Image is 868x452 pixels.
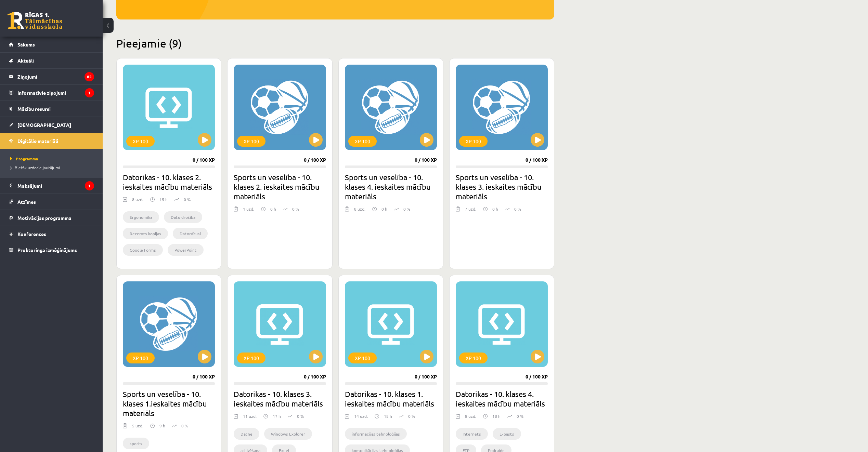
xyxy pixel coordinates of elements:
div: XP 100 [459,136,488,147]
p: 17 h [273,413,281,419]
div: XP 100 [126,353,155,363]
p: 0 h [381,206,387,212]
div: XP 100 [459,353,488,363]
legend: Informatīvie ziņojumi [17,85,94,101]
li: Datorvīrusi [173,228,208,239]
li: Google Forms [123,244,163,256]
div: XP 100 [237,136,265,147]
div: 14 uzd. [354,413,368,423]
span: Digitālie materiāli [17,138,58,144]
div: 5 uzd. [132,423,143,433]
div: XP 100 [237,353,265,363]
p: 0 % [514,206,521,212]
a: Biežāk uzdotie jautājumi [10,164,96,171]
p: 18 h [384,413,392,419]
h2: Datorikas - 10. klases 3. ieskaites mācību materiāls [234,389,326,408]
p: 18 h [492,413,501,419]
a: Mācību resursi [9,101,94,117]
h2: Sports un veselība - 10. klases 1.ieskaites mācību materiāls [123,389,215,418]
li: E-pasts [493,428,521,440]
div: XP 100 [348,353,377,363]
p: 0 % [184,196,191,202]
a: Aktuāli [9,53,94,68]
a: Atzīmes [9,194,94,210]
div: 8 uzd. [465,413,476,423]
a: Konferences [9,226,94,242]
h2: Sports un veselība - 10. klases 4. ieskaites mācību materiāls [345,172,437,201]
p: 0 h [492,206,498,212]
span: Programma [10,156,38,161]
li: sports [123,438,149,449]
a: Motivācijas programma [9,210,94,226]
h2: Sports un veselība - 10. klases 2. ieskaites mācību materiāls [234,172,326,201]
li: Datne [234,428,259,440]
span: Aktuāli [17,57,34,64]
p: 0 h [270,206,276,212]
p: 0 % [181,423,188,429]
li: PowerPoint [168,244,204,256]
i: 1 [85,181,94,190]
div: 1 uzd. [243,206,254,216]
div: 8 uzd. [354,206,365,216]
p: 15 h [159,196,168,202]
li: Datu drošība [164,211,202,223]
a: Rīgas 1. Tālmācības vidusskola [8,12,62,29]
div: 11 uzd. [243,413,257,423]
span: Sākums [17,41,35,48]
li: Ergonomika [123,211,159,223]
a: Sākums [9,37,94,52]
span: Proktoringa izmēģinājums [17,247,77,253]
legend: Maksājumi [17,178,94,194]
a: Proktoringa izmēģinājums [9,242,94,258]
span: [DEMOGRAPHIC_DATA] [17,122,71,128]
p: 0 % [297,413,304,419]
li: Rezerves kopijas [123,228,168,239]
div: XP 100 [348,136,377,147]
span: Konferences [17,231,46,237]
a: [DEMOGRAPHIC_DATA] [9,117,94,133]
a: Maksājumi1 [9,178,94,194]
i: 82 [85,72,94,81]
h2: Datorikas - 10. klases 1. ieskaites mācību materiāls [345,389,437,408]
p: 0 % [403,206,410,212]
li: Windows Explorer [264,428,312,440]
p: 9 h [159,423,165,429]
li: informācijas tehnoloģijas [345,428,407,440]
div: 7 uzd. [465,206,476,216]
span: Mācību resursi [17,106,51,112]
span: Motivācijas programma [17,215,72,221]
a: Informatīvie ziņojumi1 [9,85,94,101]
span: Biežāk uzdotie jautājumi [10,165,60,170]
span: Atzīmes [17,199,36,205]
p: 0 % [408,413,415,419]
h2: Pieejamie (9) [116,37,554,50]
i: 1 [85,88,94,97]
legend: Ziņojumi [17,69,94,84]
li: Internets [456,428,488,440]
a: Ziņojumi82 [9,69,94,84]
div: XP 100 [126,136,155,147]
a: Digitālie materiāli [9,133,94,149]
h2: Datorikas - 10. klases 2. ieskaites mācību materiāls [123,172,215,191]
div: 8 uzd. [132,196,143,207]
p: 0 % [292,206,299,212]
p: 0 % [517,413,523,419]
h2: Datorikas - 10. klases 4. ieskaites mācību materiāls [456,389,548,408]
h2: Sports un veselība - 10. klases 3. ieskaites mācību materiāls [456,172,548,201]
a: Programma [10,156,96,162]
